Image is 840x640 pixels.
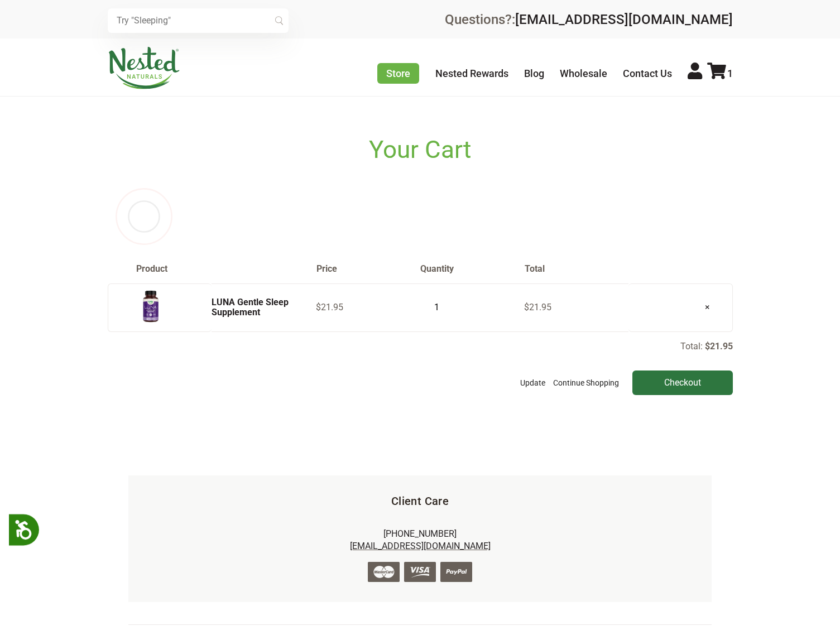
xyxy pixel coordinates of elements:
[727,68,733,79] span: 1
[515,12,733,27] a: [EMAIL_ADDRESS][DOMAIN_NAME]
[368,562,472,582] img: credit-cards.png
[696,293,719,321] a: ×
[108,47,180,89] img: Nested Naturals
[632,370,733,395] input: Checkout
[108,8,289,33] input: Try "Sleeping"
[560,68,607,79] a: Wholesale
[377,63,419,84] a: Store
[316,263,420,275] th: Price
[108,340,733,395] div: Total:
[550,370,622,395] a: Continue Shopping
[212,297,289,317] a: LUNA Gentle Sleep Supplement
[445,13,733,26] div: Questions?:
[108,180,180,253] img: loader_new.svg
[524,263,628,275] th: Total
[316,302,343,312] span: $21.95
[524,68,544,79] a: Blog
[108,263,316,275] th: Product
[108,136,733,164] h1: Your Cart
[350,541,491,551] a: [EMAIL_ADDRESS][DOMAIN_NAME]
[707,68,733,79] a: 1
[705,341,733,352] p: $21.95
[146,493,694,509] h5: Client Care
[517,370,548,395] button: Update
[435,68,508,79] a: Nested Rewards
[524,302,551,312] span: $21.95
[383,528,457,539] a: [PHONE_NUMBER]
[137,288,165,325] img: LUNA Gentle Sleep Supplement - USA
[420,263,524,275] th: Quantity
[623,68,672,79] a: Contact Us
